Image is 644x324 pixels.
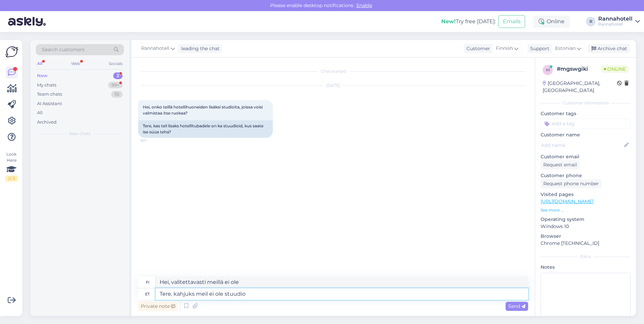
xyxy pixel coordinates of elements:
[37,109,43,116] div: All
[541,207,631,213] p: See more ...
[113,72,123,79] div: 2
[146,277,149,288] div: fi
[5,45,18,58] img: Askly Logo
[541,131,631,138] p: Customer name
[541,160,580,169] div: Request email
[138,302,178,311] div: Private note
[108,82,123,89] div: 99+
[70,59,82,68] div: Web
[498,15,525,28] button: Emails
[496,45,513,52] span: Finnish
[555,45,576,52] span: Estonian
[5,151,18,182] div: Look Here
[541,240,631,247] p: Chrome [TECHNICAL_ID]
[464,45,490,52] div: Customer
[546,67,550,72] span: m
[354,2,374,8] span: Enable
[138,68,528,74] div: Chat started
[37,100,62,107] div: AI Assistant
[541,141,623,149] input: Add name
[69,131,91,137] span: New chats
[586,17,595,26] div: R
[541,191,631,198] p: Visited pages
[37,82,56,89] div: My chats
[541,100,631,106] div: Customer information
[145,288,150,300] div: et
[138,83,528,89] div: [DATE]
[541,264,631,271] p: Notes
[156,277,528,288] textarea: Hei, valitettavasti meillä ei ole
[543,80,617,94] div: [GEOGRAPHIC_DATA], [GEOGRAPHIC_DATA]
[141,45,169,52] span: Rannahotell
[541,216,631,223] p: Operating system
[533,15,570,28] div: Online
[441,18,496,26] div: Try free [DATE]:
[541,179,602,188] div: Request phone number
[541,110,631,117] p: Customer tags
[587,44,630,53] div: Archive chat
[508,303,525,309] span: Send
[37,119,57,126] div: Archived
[107,59,124,68] div: Socials
[138,120,273,138] div: Tere, kas teil lisaks hotellitubadele on ka stuudioid, kus saate ise süüa teha?
[527,45,549,52] div: Support
[111,91,123,98] div: 55
[541,254,631,260] div: Extra
[37,72,47,79] div: New
[598,22,633,27] div: Rannahotell
[36,59,43,68] div: All
[601,65,629,73] span: Online
[557,65,601,73] div: # mgswgiki
[156,288,528,300] textarea: Tere, kahjuks meil ei ole stuudio
[441,18,456,25] b: New!
[541,119,631,129] input: Add a tag
[541,172,631,179] p: Customer phone
[598,16,633,22] div: Rannahotell
[42,46,85,53] span: Search customers
[179,45,220,52] div: leading the chat
[5,175,18,182] div: 2 / 3
[541,233,631,240] p: Browser
[143,104,264,116] span: Hei, onko teillä hotellihuoneiden lisäksi studioita, joissa voisi valmistaa itse ruokaa?
[140,138,165,143] span: 18:11
[37,91,62,98] div: Team chats
[541,223,631,230] p: Windows 10
[541,153,631,160] p: Customer email
[598,16,640,27] a: RannahotellRannahotell
[541,198,593,204] a: [URL][DOMAIN_NAME]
